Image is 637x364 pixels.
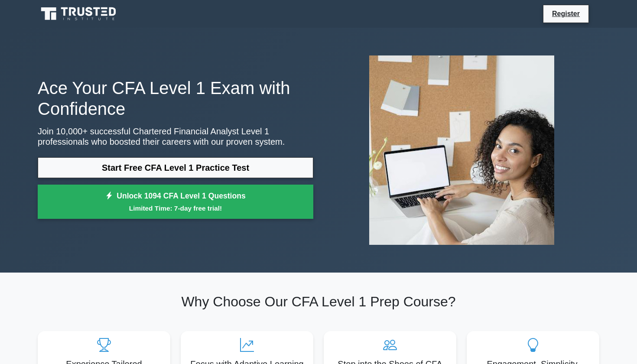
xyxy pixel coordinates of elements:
[49,203,302,213] small: Limited Time: 7-day free trial!
[38,157,313,178] a: Start Free CFA Level 1 Practice Test
[38,78,313,119] h1: Ace Your CFA Level 1 Exam with Confidence
[38,293,599,310] h2: Why Choose Our CFA Level 1 Prep Course?
[547,8,585,19] a: Register
[38,185,313,219] a: Unlock 1094 CFA Level 1 QuestionsLimited Time: 7-day free trial!
[38,126,313,147] p: Join 10,000+ successful Chartered Financial Analyst Level 1 professionals who boosted their caree...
